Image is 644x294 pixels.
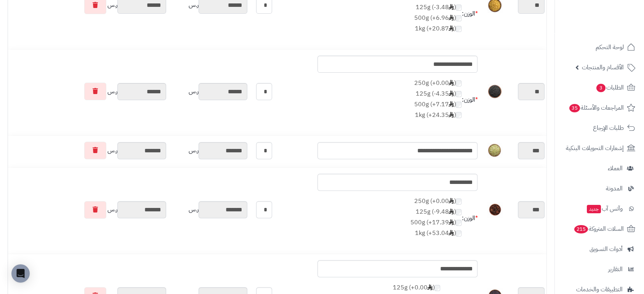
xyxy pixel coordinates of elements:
img: logo-2.png [592,19,637,35]
label: 500g (+17.39 ) [410,218,461,227]
a: طلبات الإرجاع [559,119,639,137]
label: 125g (-4.35 ) [414,89,461,98]
label: 125g (-3.48 ) [414,3,461,12]
div: ر.س [10,142,166,159]
div: ر.س [170,83,247,100]
span: التقارير [608,264,623,275]
span: أدوات التسويق [590,244,623,254]
label: 1kg (+24.35 ) [414,111,461,120]
input: 1kg (+53.04) [456,230,461,236]
label: 250g (+0.00 ) [414,79,461,88]
label: 1kg (+20.87 ) [414,24,461,33]
input: 1kg (+20.87) [456,26,461,32]
img: 1628237366-Oregano-40x40.jpg [487,143,503,158]
a: السلات المتروكة215 [559,220,639,238]
span: المدونة [606,183,623,194]
img: 1628271986-Star%20Anise-40x40.jpg [487,202,503,217]
input: 250g (+0.00) [456,80,461,86]
div: ر.س [10,83,166,100]
span: جديد [587,205,601,213]
input: 500g (+7.17) [456,102,461,108]
a: التقارير [559,260,639,278]
a: العملاء [559,159,639,177]
div: ر.س [170,142,247,159]
span: الطلبات [596,82,624,93]
a: لوحة التحكم [559,38,639,56]
td: الوزن: [461,191,477,245]
label: 250g (+0.00 ) [410,197,461,206]
span: العملاء [608,163,623,174]
label: 125g (+0.00 ) [389,283,440,292]
span: الأقسام والمنتجات [582,62,624,73]
div: Open Intercom Messenger [11,264,30,283]
span: السلات المتروكة [574,224,624,234]
a: وآتس آبجديد [559,200,639,218]
input: 250g (+0.00) [456,198,461,205]
input: 125g (-4.35) [456,91,461,97]
input: 500g (+6.96) [456,15,461,21]
td: الوزن: [461,73,477,127]
input: 1kg (+24.35) [456,112,461,118]
input: 125g (-3.48) [456,5,461,11]
a: إشعارات التحويلات البنكية [559,139,639,157]
a: المدونة [559,179,639,198]
img: black%20caraway-40x40.jpg [487,84,503,99]
input: 125g (-9.48) [456,209,461,215]
span: إشعارات التحويلات البنكية [566,143,624,153]
a: المراجعات والأسئلة35 [559,99,639,117]
label: 500g (+7.17 ) [414,100,461,109]
a: الطلبات3 [559,78,639,97]
span: المراجعات والأسئلة [569,102,624,113]
span: 215 [574,225,588,233]
span: وآتس آب [586,203,623,214]
div: ر.س [10,201,166,219]
span: طلبات الإرجاع [593,123,624,133]
label: 125g (-9.48 ) [410,208,461,216]
div: ر.س [170,201,247,218]
a: أدوات التسويق [559,240,639,258]
input: 500g (+17.39) [456,220,461,226]
span: 35 [569,104,580,112]
label: 1kg (+53.04 ) [410,229,461,238]
label: 500g (+6.96 ) [414,14,461,22]
input: 125g (+0.00) [434,285,440,291]
span: 3 [596,84,606,92]
span: لوحة التحكم [596,42,624,53]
